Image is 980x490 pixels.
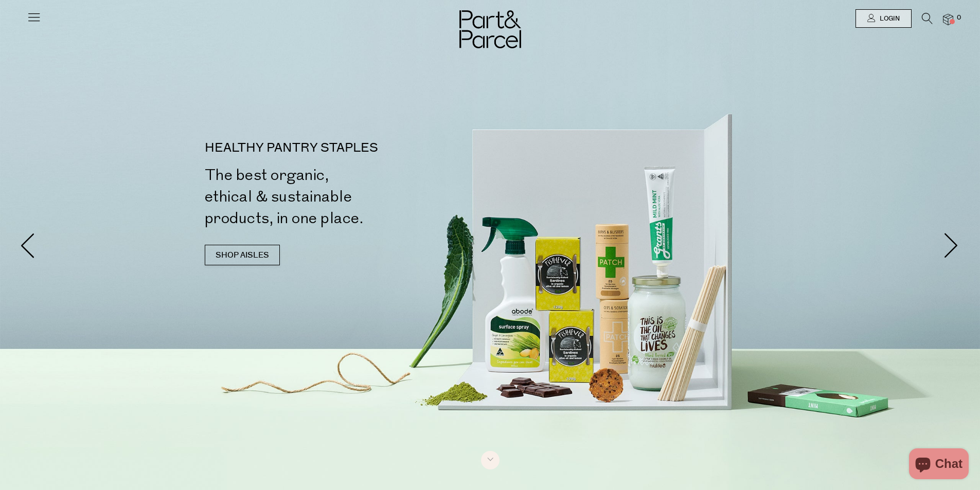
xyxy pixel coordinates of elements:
[906,448,972,482] inbox-online-store-chat: Shopify online store chat
[943,14,953,25] a: 0
[459,10,521,48] img: Part&Parcel
[205,142,494,154] p: HEALTHY PANTRY STAPLES
[954,13,964,23] span: 0
[205,245,280,265] a: SHOP AISLES
[856,9,912,28] a: Login
[877,14,900,23] span: Login
[205,165,494,229] h2: The best organic, ethical & sustainable products, in one place.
